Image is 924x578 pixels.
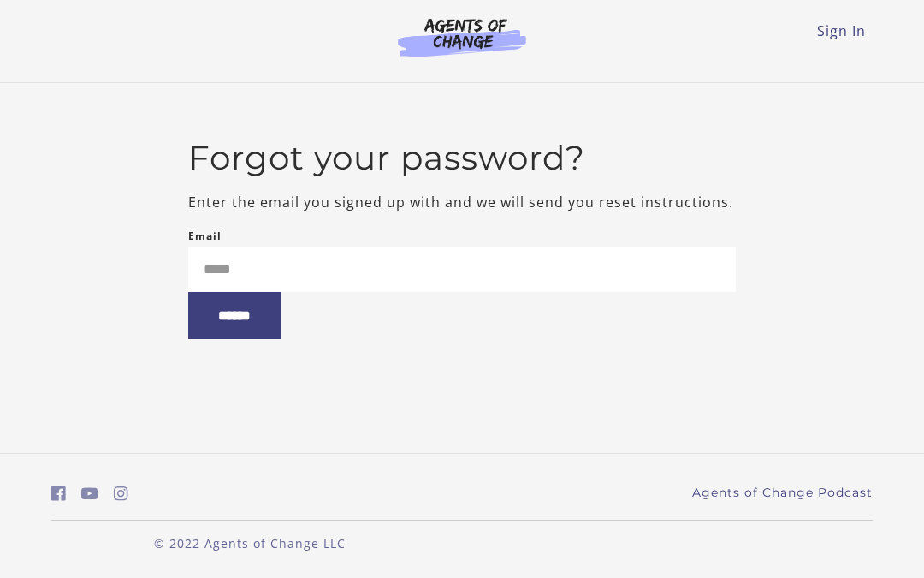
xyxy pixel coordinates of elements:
[188,138,736,178] h2: Forgot your password?
[114,486,128,502] i: https://www.instagram.com/agentsofchangeprep/ (Open in a new window)
[114,481,128,506] a: https://www.instagram.com/agentsofchangeprep/ (Open in a new window)
[380,17,544,57] img: Agents of Change Logo
[188,192,736,212] p: Enter the email you signed up with and we will send you reset instructions.
[188,226,222,247] label: Email
[51,481,66,506] a: https://www.facebook.com/groups/aswbtestprep (Open in a new window)
[692,484,873,502] a: Agents of Change Podcast
[817,21,866,40] a: Sign In
[81,481,98,506] a: https://www.youtube.com/c/AgentsofChangeTestPrepbyMeaganMitchell (Open in a new window)
[51,534,448,552] p: © 2022 Agents of Change LLC
[81,486,98,502] i: https://www.youtube.com/c/AgentsofChangeTestPrepbyMeaganMitchell (Open in a new window)
[51,486,66,502] i: https://www.facebook.com/groups/aswbtestprep (Open in a new window)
